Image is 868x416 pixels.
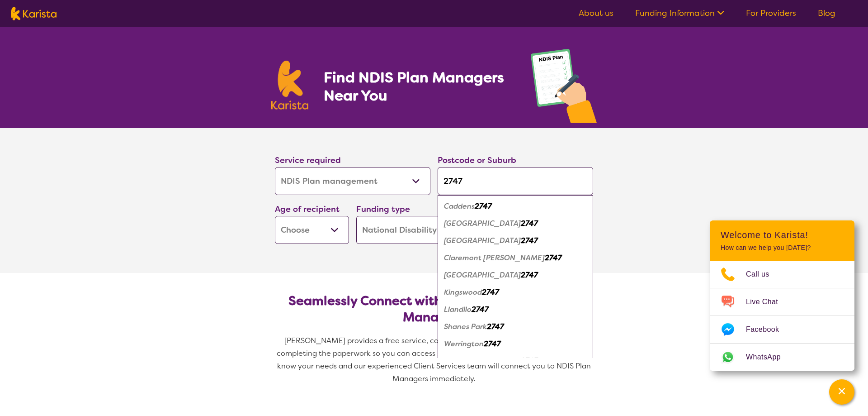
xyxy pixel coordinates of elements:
button: Channel Menu [829,379,854,405]
em: Llandilo [444,305,472,314]
em: 2747 [521,219,538,228]
em: 2747 [475,201,492,211]
a: Funding Information [635,8,724,19]
div: Kingswood 2747 [442,284,589,301]
em: [GEOGRAPHIC_DATA] [444,219,521,228]
span: Live Chat [746,295,789,309]
div: Channel Menu [710,220,854,371]
label: Service required [275,155,341,166]
a: For Providers [746,8,796,19]
a: Blog [818,8,835,19]
h1: Find NDIS Plan Managers Near You [324,68,513,105]
em: 2747 [487,322,504,331]
span: [PERSON_NAME] provides a free service, connecting you to NDIS Plan Managers and completing the pa... [277,336,594,383]
em: 2747 [521,236,538,245]
img: Karista logo [271,61,308,110]
em: 2747 [484,339,501,349]
em: Shanes Park [444,322,487,331]
span: WhatsApp [746,350,792,364]
div: Cambridge Park 2747 [442,232,589,249]
em: [GEOGRAPHIC_DATA] [444,236,521,245]
a: Web link opens in a new tab. [710,344,854,371]
em: 2747 [521,270,538,280]
div: Jordan Springs 2747 [442,267,589,284]
span: Facebook [746,323,790,336]
h2: Welcome to Karista! [721,230,844,240]
label: Age of recipient [275,204,340,215]
input: Type [438,167,593,195]
em: [GEOGRAPHIC_DATA] [444,356,521,366]
div: Werrington County 2747 [442,353,589,370]
em: 2747 [482,287,499,297]
em: 2747 [521,356,538,366]
div: Shanes Park 2747 [442,318,589,335]
div: Cambridge Gardens 2747 [442,215,589,232]
label: Postcode or Suburb [438,155,516,166]
em: 2747 [472,305,489,314]
div: Werrington 2747 [442,335,589,353]
em: Caddens [444,201,475,211]
div: Caddens 2747 [442,198,589,215]
div: Llandilo 2747 [442,301,589,318]
p: How can we help you [DATE]? [721,244,844,252]
div: Claremont Meadows 2747 [442,249,589,267]
ul: Choose channel [710,261,854,371]
em: Claremont [PERSON_NAME] [444,253,545,263]
img: Karista logo [11,7,57,20]
label: Funding type [356,204,410,215]
em: Werrington [444,339,484,349]
img: plan-management [531,49,597,128]
span: Call us [746,268,780,281]
em: [GEOGRAPHIC_DATA] [444,270,521,280]
h2: Seamlessly Connect with NDIS-Registered Plan Managers [282,293,586,325]
em: Kingswood [444,287,482,297]
a: About us [579,8,613,19]
em: 2747 [545,253,562,263]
